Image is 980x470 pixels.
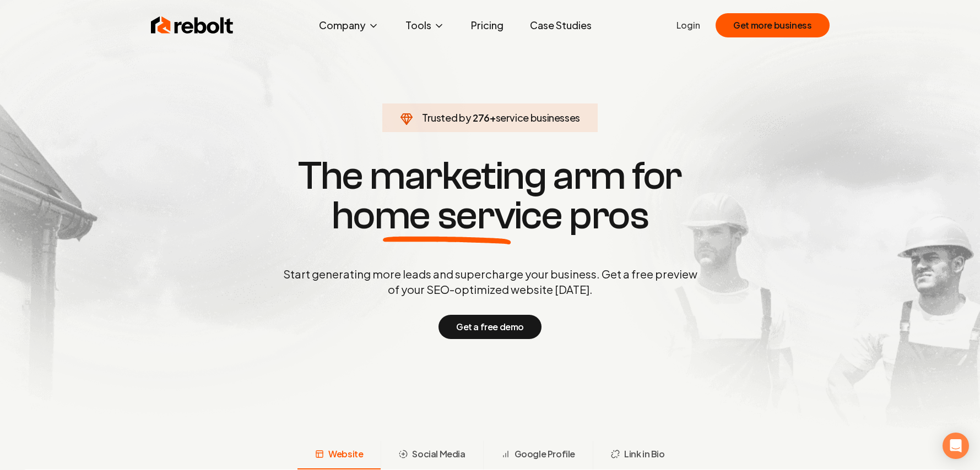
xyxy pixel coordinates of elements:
[332,196,562,236] span: home service
[716,13,829,37] button: Get more business
[412,447,465,461] span: Social Media
[676,19,700,32] a: Login
[462,14,512,36] a: Pricing
[593,441,683,469] button: Link in Bio
[226,156,755,236] h1: The marketing arm for pros
[515,447,575,461] span: Google Profile
[328,447,363,461] span: Website
[496,111,581,124] span: service businesses
[483,441,593,469] button: Google Profile
[624,447,665,461] span: Link in Bio
[521,14,600,36] a: Case Studies
[943,433,969,459] div: Open Intercom Messenger
[397,14,453,36] button: Tools
[490,111,496,124] span: +
[381,441,483,469] button: Social Media
[281,266,700,297] p: Start generating more leads and supercharge your business. Get a free preview of your SEO-optimiz...
[310,14,388,36] button: Company
[151,14,234,36] img: Rebolt Logo
[438,315,542,339] button: Get a free demo
[297,441,381,469] button: Website
[473,110,490,125] span: 276
[422,111,471,124] span: Trusted by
